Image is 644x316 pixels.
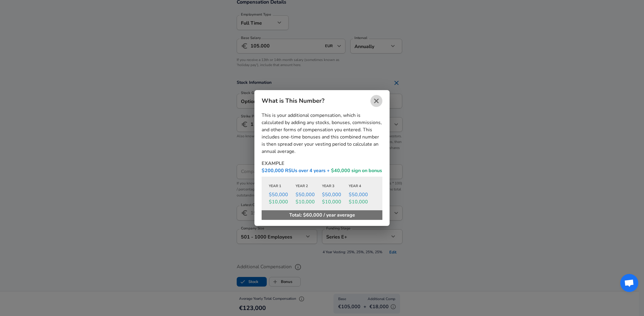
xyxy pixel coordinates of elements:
p: $10,000 [322,198,349,205]
span: Year 3 [322,184,334,188]
p: This is your additional compensation, which is calculated by adding any stocks, bonuses, commissi... [262,112,382,155]
button: close [370,95,382,107]
span: $200,000 RSUs over 4 years + [262,167,330,174]
span: $40,000 sign on bonus [330,167,382,174]
p: $50,000 [349,191,375,198]
span: Year 1 [269,184,281,188]
div: Open chat [620,274,638,292]
p: Total: $60,000 / year average [262,210,382,220]
p: $10,000 [269,198,296,205]
p: $10,000 [296,198,322,205]
span: Year 4 [349,184,361,188]
p: EXAMPLE [262,160,382,167]
p: $50,000 [269,191,296,198]
h6: What is This Number? [262,96,362,106]
span: Year 2 [296,184,308,188]
p: $10,000 [349,198,375,205]
p: $50,000 [322,191,349,198]
p: $50,000 [296,191,322,198]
